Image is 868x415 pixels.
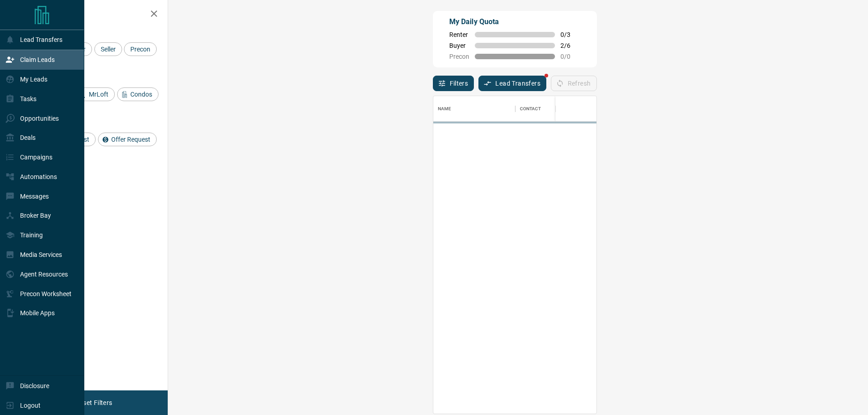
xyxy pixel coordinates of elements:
div: Contact [515,96,588,122]
div: Contact [520,96,541,122]
span: 0 / 3 [560,31,580,38]
button: Reset Filters [69,395,118,410]
span: Renter [449,31,469,38]
span: Condos [127,91,155,98]
div: Seller [94,42,122,56]
span: Precon [449,53,469,60]
span: 0 / 0 [560,53,580,60]
div: Name [438,96,452,122]
span: Precon [127,46,154,53]
div: Condos [117,87,159,101]
span: 2 / 6 [560,42,580,49]
span: MrLoft [86,91,112,98]
p: My Daily Quota [449,16,580,27]
div: Offer Request [98,133,157,146]
h2: Filters [29,9,159,20]
span: Offer Request [108,136,154,143]
button: Lead Transfers [478,76,546,91]
div: Precon [124,42,157,56]
button: Filters [433,76,474,91]
span: Buyer [449,42,469,49]
span: Seller [98,46,119,53]
div: Name [433,96,515,122]
div: MrLoft [76,87,115,101]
